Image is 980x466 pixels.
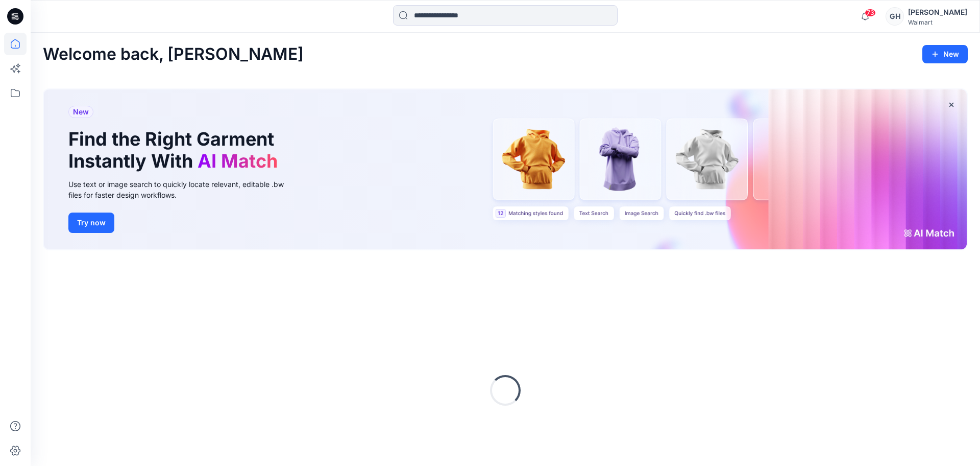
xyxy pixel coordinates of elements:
[865,9,876,17] span: 73
[68,213,114,233] button: Try now
[886,7,904,26] div: GH
[908,6,967,18] div: [PERSON_NAME]
[68,128,283,172] h1: Find the Right Garment Instantly With
[908,18,967,26] div: Walmart
[43,45,304,64] h2: Welcome back, [PERSON_NAME]
[68,179,298,200] div: Use text or image search to quickly locate relevant, editable .bw files for faster design workflows.
[198,150,278,172] span: AI Match
[922,45,968,63] button: New
[73,106,89,118] span: New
